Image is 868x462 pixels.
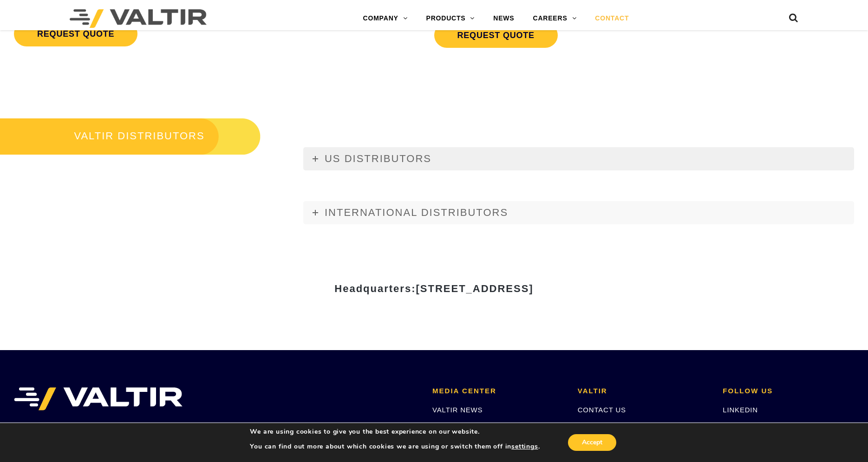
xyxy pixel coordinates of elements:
[325,153,431,164] span: US DISTRIBUTORS
[523,9,586,28] a: CAREERS
[303,147,854,170] a: US DISTRIBUTORS
[250,442,540,451] p: You can find out more about which cookies we are using or switch them off in .
[14,387,183,410] img: VALTIR
[578,406,626,414] a: CONTACT US
[70,9,207,28] img: Valtir
[334,283,533,294] strong: Headquarters:
[14,21,137,46] a: REQUEST QUOTE
[586,9,638,28] a: CONTACT
[723,406,758,414] a: LINKEDIN
[723,387,854,395] h2: FOLLOW US
[511,442,538,451] button: settings
[325,207,508,218] span: INTERNATIONAL DISTRIBUTORS
[250,428,540,436] p: We are using cookies to give you the best experience on our website.
[568,434,616,451] button: Accept
[578,387,709,395] h2: VALTIR
[417,9,484,28] a: PRODUCTS
[303,201,854,224] a: INTERNATIONAL DISTRIBUTORS
[434,23,558,48] a: REQUEST QUOTE
[354,9,417,28] a: COMPANY
[484,9,523,28] a: NEWS
[416,283,533,294] span: [STREET_ADDRESS]
[432,387,564,395] h2: MEDIA CENTER
[432,406,483,414] a: VALTIR NEWS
